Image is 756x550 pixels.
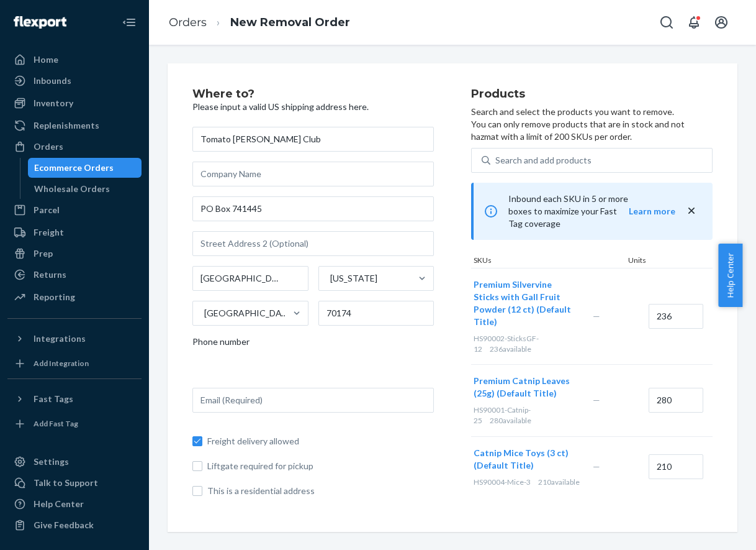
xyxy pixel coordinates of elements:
[207,435,434,447] span: Freight delivery allowed
[490,416,531,425] span: 280 available
[192,461,202,471] input: Liftgate required for pickup
[192,486,202,496] input: This is a residential address
[7,473,142,493] a: Talk to Support
[192,127,434,152] input: First & Last Name
[192,388,434,413] input: Email (Required)
[495,154,592,167] div: Search and add products
[471,255,626,268] div: SKUs
[474,278,578,328] button: Premium Silvervine Sticks with Gall Fruit Powder (12 ct) (Default Title)
[471,183,713,240] div: Inbound each SKU in 5 or more boxes to maximize your Fast Tag coverage
[34,332,86,345] div: Integrations
[685,204,698,218] button: close
[649,304,703,329] input: Quantity
[34,498,84,510] div: Help Center
[34,268,66,281] div: Returns
[192,88,434,101] h2: Where to?
[28,179,142,199] a: Wholesale Orders
[117,10,142,35] button: Close Navigation
[474,375,570,398] span: Premium Catnip Leaves (25g) (Default Title)
[34,226,64,239] div: Freight
[593,395,600,405] span: —
[7,71,142,91] a: Inbounds
[192,436,202,446] input: Freight delivery allowed
[7,93,142,113] a: Inventory
[718,244,742,307] button: Help Center
[7,222,142,242] a: Freight
[34,140,63,153] div: Orders
[34,204,60,216] div: Parcel
[7,244,142,264] a: Prep
[192,162,434,186] input: Company Name
[34,119,99,132] div: Replenishments
[474,447,569,470] span: Catnip Mice Toys (3 ct) (Default Title)
[14,16,66,29] img: Flexport logo
[474,405,531,425] span: HS90001-Catnip-25
[7,414,142,434] a: Add Fast Tag
[7,452,142,472] a: Settings
[682,10,706,35] button: Open notifications
[230,16,350,29] a: New Removal Order
[34,162,114,174] div: Ecommerce Orders
[34,418,78,429] div: Add Fast Tag
[207,460,434,472] span: Liftgate required for pickup
[7,116,142,135] a: Replenishments
[7,389,142,409] button: Fast Tags
[626,255,682,268] div: Units
[34,358,89,369] div: Add Integration
[7,494,142,514] a: Help Center
[34,53,58,66] div: Home
[192,336,250,353] span: Phone number
[7,354,142,374] a: Add Integration
[192,231,434,256] input: Street Address 2 (Optional)
[474,334,539,354] span: HS90002-SticksGF-12
[34,456,69,468] div: Settings
[203,307,204,319] input: [GEOGRAPHIC_DATA]
[34,247,53,260] div: Prep
[192,101,434,113] p: Please input a valid US shipping address here.
[474,279,571,327] span: Premium Silvervine Sticks with Gall Fruit Powder (12 ct) (Default Title)
[474,477,531,487] span: HS90004-Mice-3
[490,344,531,354] span: 236 available
[192,196,434,221] input: Street Address
[7,515,142,535] button: Give Feedback
[330,272,377,285] div: [US_STATE]
[34,519,94,531] div: Give Feedback
[7,137,142,157] a: Orders
[7,50,142,70] a: Home
[538,477,580,487] span: 210 available
[28,158,142,178] a: Ecommerce Orders
[593,461,600,472] span: —
[7,287,142,307] a: Reporting
[34,183,110,195] div: Wholesale Orders
[471,88,713,101] h2: Products
[654,10,679,35] button: Open Search Box
[474,375,578,400] button: Premium Catnip Leaves (25g) (Default Title)
[34,75,71,87] div: Inbounds
[629,205,675,218] button: Learn more
[318,301,434,326] input: ZIP Code
[7,329,142,349] button: Integrations
[474,447,578,472] button: Catnip Mice Toys (3 ct) (Default Title)
[471,106,713,143] p: Search and select the products you want to remove. You can only remove products that are in stock...
[7,265,142,285] a: Returns
[34,97,73,109] div: Inventory
[593,311,600,321] span: —
[709,10,734,35] button: Open account menu
[649,388,703,413] input: Quantity
[169,16,207,29] a: Orders
[159,4,360,41] ol: breadcrumbs
[34,477,98,489] div: Talk to Support
[34,291,75,303] div: Reporting
[204,307,292,319] div: [GEOGRAPHIC_DATA]
[192,266,308,291] input: City
[207,485,434,497] span: This is a residential address
[649,454,703,479] input: Quantity
[34,393,73,405] div: Fast Tags
[7,200,142,220] a: Parcel
[329,272,330,285] input: [US_STATE]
